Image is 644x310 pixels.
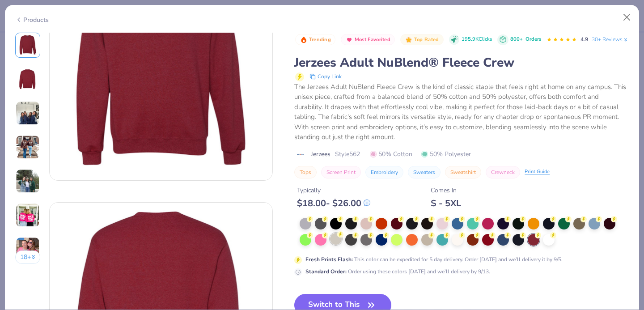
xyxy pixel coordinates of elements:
div: Comes In [431,186,461,195]
img: Most Favorited sort [346,36,353,43]
span: Most Favorited [355,37,390,42]
img: Top Rated sort [405,36,412,43]
img: Trending sort [300,36,307,43]
img: User generated content [16,237,40,261]
button: Badge Button [295,34,335,46]
button: Sweaters [408,166,441,178]
div: 800+ [510,36,541,43]
span: Orders [525,36,541,42]
img: brand logo [294,151,306,158]
div: 4.9 Stars [547,33,577,47]
strong: Fresh Prints Flash : [305,256,353,263]
div: Jerzees Adult NuBlend® Fleece Crew [294,54,629,71]
div: Order using these colors [DATE] and we’ll delivery by 9/13. [305,268,490,276]
button: 18+ [15,251,41,264]
span: Jerzees [311,149,330,159]
div: This color can be expedited for 5 day delivery. Order [DATE] and we’ll delivery it by 9/5. [305,255,563,263]
button: Screen Print [321,166,361,178]
span: Style 562 [335,149,360,159]
button: Close [619,9,636,26]
div: Typically [297,186,370,195]
button: Badge Button [400,34,443,46]
span: 4.9 [580,36,588,43]
div: $ 18.00 - $ 26.00 [297,198,370,209]
span: Trending [309,37,331,42]
img: User generated content [16,101,40,125]
div: Products [15,15,49,25]
span: 195.9K Clicks [462,36,492,43]
img: User generated content [16,169,40,193]
img: User generated content [16,135,40,159]
button: Embroidery [365,166,403,178]
strong: Standard Order : [305,268,347,275]
button: Crewneck [486,166,520,178]
div: Print Guide [525,168,550,176]
a: 30+ Reviews [592,35,629,43]
div: The Jerzees Adult NuBlend Fleece Crew is the kind of classic staple that feels right at home on a... [294,82,629,142]
button: copy to clipboard [307,71,344,82]
img: Front [17,34,38,56]
img: Back [17,68,38,90]
span: Top Rated [414,37,439,42]
button: Sweatshirt [445,166,481,178]
button: Badge Button [341,34,395,46]
div: S - 5XL [431,198,461,209]
span: 50% Polyester [421,149,471,159]
img: User generated content [16,203,40,227]
span: 50% Cotton [370,149,412,159]
button: Tops [294,166,317,178]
